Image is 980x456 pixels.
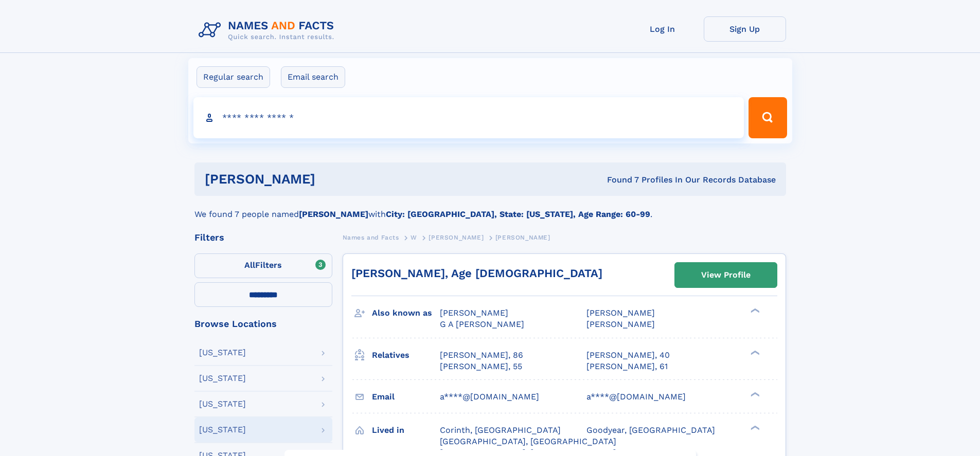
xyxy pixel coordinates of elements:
[704,16,786,42] a: Sign Up
[193,97,744,138] input: search input
[372,388,440,406] h3: Email
[197,66,270,88] label: Regular search
[461,174,776,186] div: Found 7 Profiles In Our Records Database
[411,234,417,241] span: W
[429,234,484,241] span: [PERSON_NAME]
[372,346,440,364] h3: Relatives
[194,233,332,242] div: Filters
[586,361,668,372] a: [PERSON_NAME], 61
[748,424,760,431] div: ❯
[748,349,760,356] div: ❯
[386,209,650,219] b: City: [GEOGRAPHIC_DATA], State: [US_STATE], Age Range: 60-99
[199,426,246,434] div: [US_STATE]
[586,350,670,361] a: [PERSON_NAME], 40
[440,319,524,329] span: G A [PERSON_NAME]
[440,350,523,361] a: [PERSON_NAME], 86
[199,400,246,408] div: [US_STATE]
[748,307,760,314] div: ❯
[343,231,399,244] a: Names and Facts
[440,308,508,318] span: [PERSON_NAME]
[205,173,461,186] h1: [PERSON_NAME]
[199,374,246,382] div: [US_STATE]
[244,260,255,270] span: All
[621,16,704,42] a: Log In
[411,231,417,244] a: W
[495,234,550,241] span: [PERSON_NAME]
[299,209,368,219] b: [PERSON_NAME]
[440,436,616,446] span: [GEOGRAPHIC_DATA], [GEOGRAPHIC_DATA]
[372,304,440,322] h3: Also known as
[586,319,655,329] span: [PERSON_NAME]
[372,422,440,439] h3: Lived in
[440,425,561,435] span: Corinth, [GEOGRAPHIC_DATA]
[281,66,345,88] label: Email search
[701,263,751,287] div: View Profile
[429,231,484,244] a: [PERSON_NAME]
[749,97,787,138] button: Search Button
[194,253,332,278] label: Filters
[586,308,655,318] span: [PERSON_NAME]
[194,16,343,44] img: Logo Names and Facts
[199,349,246,357] div: [US_STATE]
[194,196,786,221] div: We found 7 people named with .
[675,263,777,287] a: View Profile
[748,391,760,397] div: ❯
[440,361,522,372] a: [PERSON_NAME], 55
[194,319,332,329] div: Browse Locations
[586,425,715,435] span: Goodyear, [GEOGRAPHIC_DATA]
[351,267,602,280] a: [PERSON_NAME], Age [DEMOGRAPHIC_DATA]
